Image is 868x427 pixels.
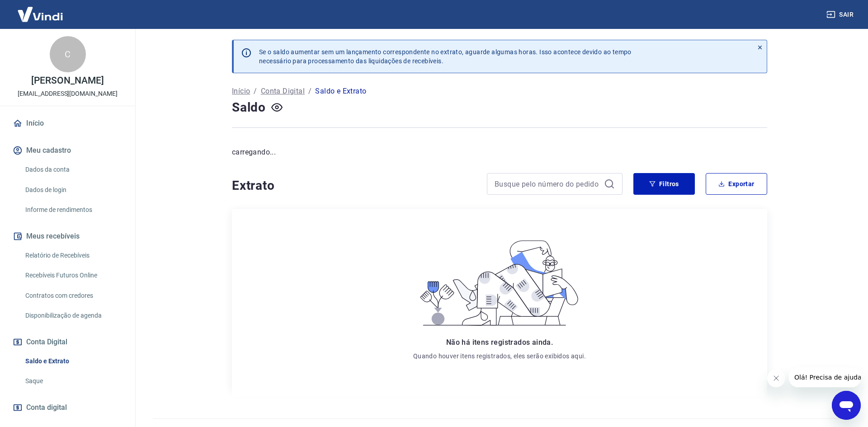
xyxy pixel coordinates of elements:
p: / [254,86,257,97]
button: Filtros [633,173,695,195]
a: Relatório de Recebíveis [22,246,124,265]
p: Se o saldo aumentar sem um lançamento correspondente no extrato, aguarde algumas horas. Isso acon... [259,47,632,66]
h4: Extrato [232,177,476,195]
p: / [308,86,311,97]
p: Saldo e Extrato [315,86,366,97]
img: Vindi [11,0,70,28]
p: Quando houver itens registrados, eles serão exibidos aqui. [413,352,586,361]
p: carregando... [232,147,767,158]
p: [EMAIL_ADDRESS][DOMAIN_NAME] [18,89,118,99]
span: Conta digital [26,401,67,414]
p: [PERSON_NAME] [31,76,104,85]
a: Saldo e Extrato [22,352,124,371]
a: Dados de login [22,181,124,199]
span: Não há itens registrados ainda. [446,338,553,347]
a: Informe de rendimentos [22,201,124,219]
button: Meu cadastro [11,141,124,160]
a: Conta Digital [261,86,305,97]
a: Recebíveis Futuros Online [22,266,124,285]
a: Contratos com credores [22,286,124,305]
h4: Saldo [232,99,266,117]
iframe: Mensagem da empresa [789,367,861,387]
button: Meus recebíveis [11,226,124,246]
input: Busque pelo número do pedido [495,177,600,191]
div: C [50,36,86,72]
a: Saque [22,372,124,390]
a: Início [232,86,250,97]
span: Olá! Precisa de ajuda? [5,6,76,14]
a: Dados da conta [22,160,124,179]
a: Conta digital [11,398,124,418]
iframe: Botão para abrir a janela de mensagens [832,391,861,420]
a: Início [11,113,124,133]
a: Disponibilização de agenda [22,306,124,325]
button: Sair [825,6,857,23]
button: Conta Digital [11,332,124,352]
button: Exportar [706,173,767,195]
iframe: Fechar mensagem [767,369,785,387]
